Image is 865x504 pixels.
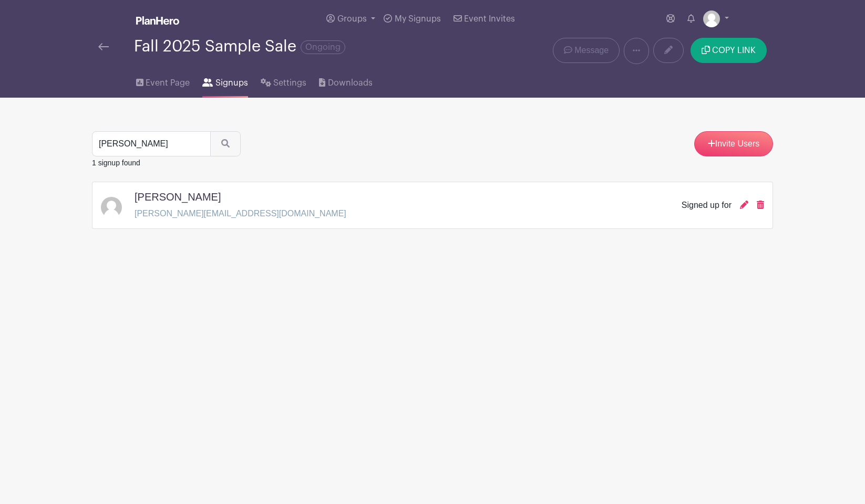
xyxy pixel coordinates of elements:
span: Ongoing [301,40,345,54]
span: Downloads [328,77,373,89]
p: [PERSON_NAME][EMAIL_ADDRESS][DOMAIN_NAME] [135,207,346,220]
span: COPY LINK [712,46,756,55]
img: default-ce2991bfa6775e67f084385cd625a349d9dcbb7a52a09fb2fda1e96e2d18dcdb.png [101,197,122,218]
span: Settings [273,77,306,89]
img: default-ce2991bfa6775e67f084385cd625a349d9dcbb7a52a09fb2fda1e96e2d18dcdb.png [703,10,720,27]
img: back-arrow-29a5d9b10d5bd6ae65dc969a981735edf675c4d7a1fe02e03b50dbd4ba3cdb55.svg [98,43,109,50]
a: Message [553,38,620,63]
span: Message [574,44,609,57]
input: Search Signups [92,131,211,156]
img: logo_white-6c42ec7e38ccf1d336a20a19083b03d10ae64f83f12c07503d8b9e83406b4c7d.svg [136,16,179,25]
a: Invite Users [694,131,773,156]
a: Event Page [136,64,190,98]
span: Event Invites [464,15,515,23]
span: My Signups [395,15,441,23]
a: Signups [202,64,248,98]
a: Downloads [319,64,372,98]
div: Fall 2025 Sample Sale [134,38,345,55]
button: COPY LINK [691,38,767,63]
h5: [PERSON_NAME] [135,191,221,203]
span: Event Page [146,77,190,89]
div: Signed up for [682,199,732,212]
small: 1 signup found [92,159,140,167]
a: Settings [261,64,306,98]
span: Signups [215,77,248,89]
span: Groups [337,15,367,23]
